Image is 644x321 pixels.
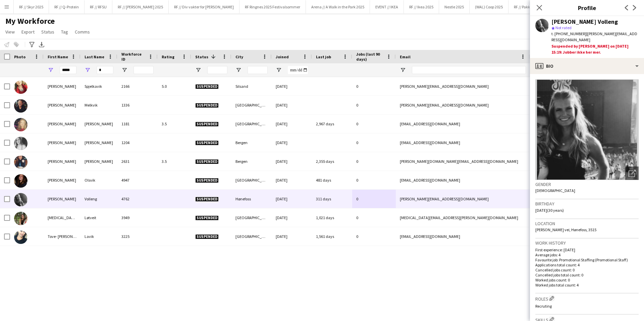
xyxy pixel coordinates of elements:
div: [PERSON_NAME] [80,115,117,133]
button: RF Ringnes 2025 Festivalsommer [239,0,306,13]
div: [PERSON_NAME] [44,171,80,189]
h3: Profile [530,3,644,12]
img: Stine Kvam Graftås [14,155,28,169]
button: RF // Div vakter for [PERSON_NAME] [169,0,239,13]
div: 1204 [117,133,158,152]
span: [DEMOGRAPHIC_DATA] [535,188,575,193]
input: First Name Filter Input [60,66,76,74]
p: Worked jobs total count: 4 [535,282,639,287]
span: Email [400,54,411,59]
a: Status [39,27,57,36]
button: Open Filter Menu [400,67,406,73]
a: Comms [72,27,93,36]
div: [GEOGRAPHIC_DATA] [231,96,272,114]
span: My Workforce [5,16,55,26]
a: Tag [58,27,71,36]
div: [DATE] [272,152,312,171]
span: Rating [162,54,174,59]
input: Workforce ID Filter Input [133,66,154,74]
img: Christine Spjelkavik [14,80,28,94]
span: First Name [48,54,68,59]
div: Open photos pop-in [625,167,639,180]
div: [PERSON_NAME] [44,190,80,208]
input: Joined Filter Input [288,66,308,74]
div: [EMAIL_ADDRESS][DOMAIN_NAME] [396,171,530,189]
div: 1,561 days [312,227,352,246]
span: t. [PHONE_NUMBER] [551,31,586,36]
div: 1181 [117,115,158,133]
button: RF // RFSU [85,0,112,13]
span: Recruting [535,304,552,309]
div: 311 days [312,190,352,208]
div: [PERSON_NAME] [80,152,117,171]
button: Arena // A Walk in the Park 2025 [306,0,370,13]
div: 2,967 days [312,115,352,133]
div: [PERSON_NAME][DOMAIN_NAME][EMAIL_ADDRESS][DOMAIN_NAME] [396,152,530,171]
h3: Birthday [535,201,639,207]
div: 3949 [117,208,158,227]
div: [MEDICAL_DATA][PERSON_NAME] [44,208,80,227]
div: [DATE] [272,208,312,227]
div: 1,021 days [312,208,352,227]
span: Suspended [195,197,219,202]
span: Suspended [195,178,219,183]
p: First experience: [DATE] [535,247,639,252]
div: 3225 [117,227,158,246]
span: Last Name [85,54,104,59]
div: [GEOGRAPHIC_DATA] [231,227,272,246]
div: [MEDICAL_DATA][EMAIL_ADDRESS][PERSON_NAME][DOMAIN_NAME] [396,208,530,227]
button: RF // [PERSON_NAME] 2025 [112,0,169,13]
div: [PERSON_NAME] [80,133,117,152]
div: [PERSON_NAME] [44,77,80,95]
img: Kristine Melkvik [14,99,28,113]
h3: Work history [535,240,639,246]
img: Tora Kristine Løtveit [14,212,28,225]
div: [PERSON_NAME][EMAIL_ADDRESS][DOMAIN_NAME] [396,190,530,208]
div: 0 [352,152,396,171]
div: [GEOGRAPHIC_DATA] [231,115,272,133]
div: Olsvik [80,171,117,189]
div: 0 [352,227,396,246]
div: [DATE] [272,171,312,189]
app-action-btn: Advanced filters [28,41,36,49]
div: 1336 [117,96,158,114]
div: [DATE] [272,133,312,152]
div: 2631 [117,152,158,171]
span: Jobs (last 90 days) [356,52,384,62]
span: [PERSON_NAME] vei, Hønefoss, 3515 [535,227,596,232]
div: Bergen [231,133,272,152]
span: Suspended [195,140,219,145]
a: Export [19,27,37,36]
div: Lavik [80,227,117,246]
span: Tag [61,29,68,35]
div: [PERSON_NAME][EMAIL_ADDRESS][DOMAIN_NAME] [396,96,530,114]
div: [PERSON_NAME] Volleng [551,19,618,25]
div: Tove- [PERSON_NAME] [44,227,80,246]
h3: Gender [535,181,639,187]
div: Suspended by [PERSON_NAME] on [DATE] 15:19: Jobber ikke her mer. [551,43,639,55]
div: 5.0 [158,77,191,95]
div: 0 [352,171,396,189]
button: EVENT // IKEA [370,0,404,13]
div: [DATE] [272,77,312,95]
div: Løtveit [80,208,117,227]
p: Worked jobs count: 0 [535,277,639,282]
div: [PERSON_NAME] [44,96,80,114]
input: Status Filter Input [207,66,227,74]
span: | [PERSON_NAME][EMAIL_ADDRESS][DOMAIN_NAME] [551,31,637,42]
div: 0 [352,96,396,114]
button: RF // Skyr 2025 [14,0,49,13]
span: City [235,54,243,59]
div: [EMAIL_ADDRESS][DOMAIN_NAME] [396,133,530,152]
span: Export [21,29,35,35]
a: View [3,27,17,36]
button: RF // Ikea 2025 [404,0,439,13]
span: Comms [75,29,90,35]
span: Suspended [195,103,219,108]
div: 0 [352,190,396,208]
div: 0 [352,208,396,227]
span: Joined [276,54,289,59]
p: Favourite job: Promotional Staffing (Promotional Staff) [535,257,639,262]
span: Not rated [555,25,572,30]
img: Kristine Sivertsen [14,137,28,150]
